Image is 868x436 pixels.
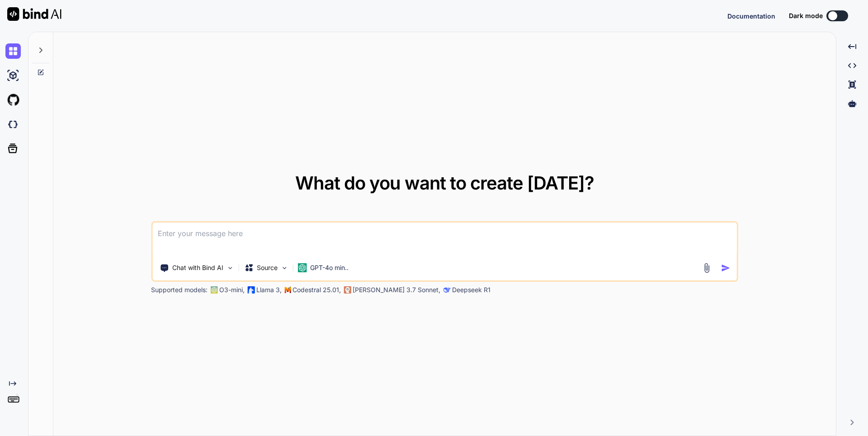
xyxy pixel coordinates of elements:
span: Documentation [727,12,775,20]
span: What do you want to create [DATE]? [295,172,594,194]
img: Mistral-AI [284,287,291,293]
p: Llama 3, [256,285,282,294]
p: Source [257,263,278,272]
img: darkCloudIdeIcon [5,117,21,132]
p: [PERSON_NAME] 3.7 Sonnet, [353,285,440,294]
img: claude [344,286,351,294]
img: GPT-4 [210,286,217,294]
button: Documentation [727,11,775,21]
img: attachment [702,263,712,273]
img: Pick Tools [226,264,234,272]
img: githubLight [5,92,21,108]
span: Dark mode [789,11,823,20]
img: chat [5,43,21,59]
img: Pick Models [280,264,288,272]
p: Chat with Bind AI [172,263,223,272]
img: Bind AI [7,7,61,21]
img: icon [721,263,731,273]
p: GPT-4o min.. [310,263,349,272]
img: GPT-4o mini [297,263,307,272]
p: O3-mini, [219,285,245,294]
p: Deepseek R1 [452,285,491,294]
img: ai-studio [5,68,21,83]
img: Llama2 [247,286,255,294]
p: Codestral 25.01, [292,285,341,294]
p: Supported models: [151,285,208,294]
img: claude [443,286,450,294]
